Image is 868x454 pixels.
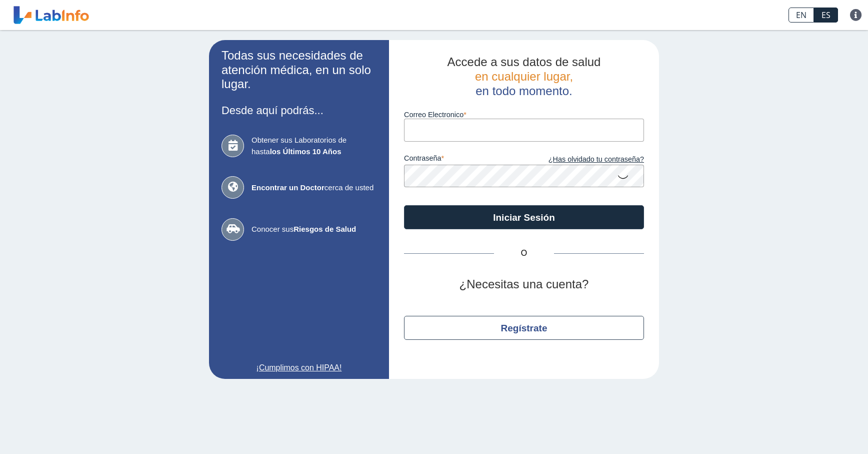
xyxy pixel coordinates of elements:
button: Regístrate [404,316,644,340]
span: Obtener sus Laboratorios de hasta [251,135,376,157]
b: Encontrar un Doctor [251,183,324,192]
b: Riesgos de Salud [293,225,356,233]
h2: ¿Necesitas una cuenta? [404,277,644,292]
span: en cualquier lugar, [475,70,573,83]
a: EN [788,8,814,23]
a: ES [814,8,838,23]
span: en todo momento. [475,84,572,98]
h2: Todas sus necesidades de atención médica, en un solo lugar. [221,49,376,92]
span: O [494,247,554,259]
a: ¿Has olvidado tu contraseña? [524,154,644,165]
label: Correo Electronico [404,111,644,119]
span: Conocer sus [251,224,376,235]
label: contraseña [404,154,524,165]
a: ¡Cumplimos con HIPAA! [221,362,376,374]
button: Iniciar Sesión [404,205,644,229]
span: cerca de usted [251,182,376,194]
h3: Desde aquí podrás... [221,104,376,117]
span: Accede a sus datos de salud [447,55,601,69]
b: los Últimos 10 Años [270,147,341,156]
